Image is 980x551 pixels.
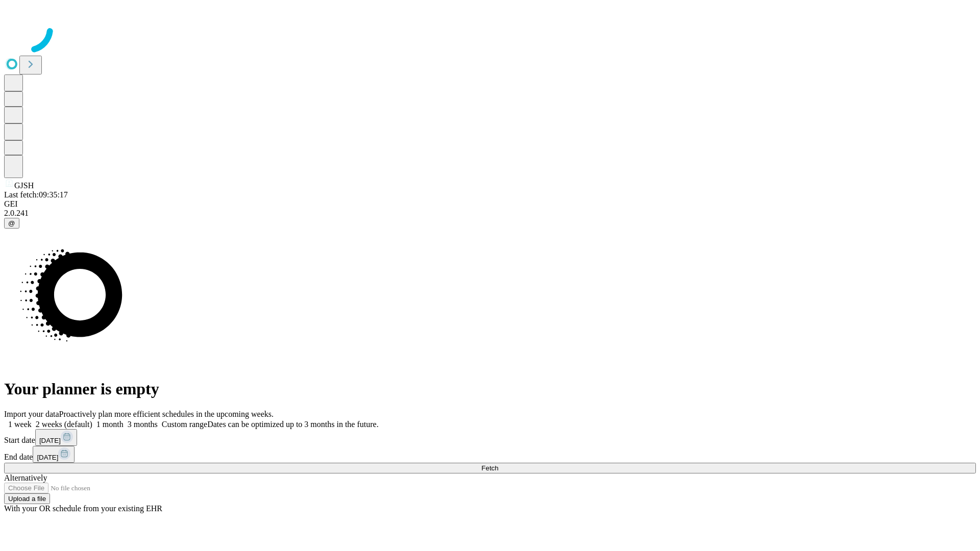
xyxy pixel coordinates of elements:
[4,190,68,199] span: Last fetch: 09:35:17
[4,199,976,209] div: GEI
[59,410,274,418] span: Proactively plan more efficient schedules in the upcoming weeks.
[33,446,75,463] button: [DATE]
[4,209,976,218] div: 2.0.241
[162,420,207,429] span: Custom range
[36,420,92,429] span: 2 weeks (default)
[128,420,158,429] span: 3 months
[96,420,124,429] span: 1 month
[39,437,61,444] span: [DATE]
[14,181,34,190] span: GJSH
[37,454,58,461] span: [DATE]
[4,504,162,513] span: With your OR schedule from your existing EHR
[4,380,976,398] h1: Your planner is empty
[35,429,77,446] button: [DATE]
[4,473,47,482] span: Alternatively
[4,446,976,463] div: End date
[4,429,976,446] div: Start date
[8,420,32,429] span: 1 week
[4,493,50,504] button: Upload a file
[481,464,498,472] span: Fetch
[4,463,976,473] button: Fetch
[207,420,378,429] span: Dates can be optimized up to 3 months in the future.
[4,218,19,229] button: @
[8,219,15,227] span: @
[4,410,59,418] span: Import your data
